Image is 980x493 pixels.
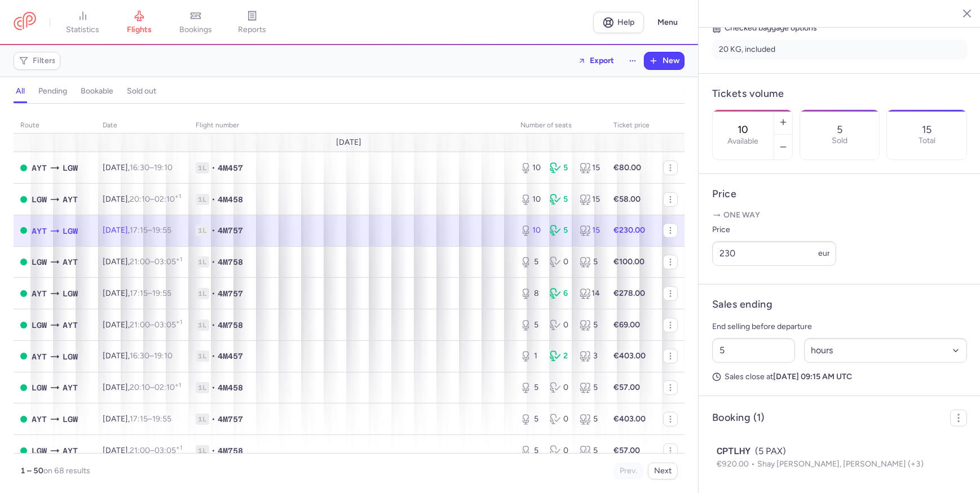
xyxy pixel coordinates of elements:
[81,86,113,96] h4: bookable
[32,381,47,394] span: LGW
[103,320,182,330] span: [DATE],
[550,194,570,205] div: 5
[520,382,541,393] div: 5
[613,320,640,330] strong: €69.00
[130,257,150,267] time: 21:00
[238,25,266,35] span: reports
[130,288,171,298] span: –
[837,124,842,135] p: 5
[613,414,646,424] strong: €403.00
[613,163,641,172] strong: €80.00
[580,414,600,425] div: 5
[154,446,182,455] time: 03:05
[832,136,847,145] p: Sold
[224,10,280,35] a: reports
[63,445,78,457] span: AYT
[218,225,243,236] span: 4M757
[14,12,36,33] a: CitizenPlane red outlined logo
[727,137,758,146] label: Available
[218,319,243,331] span: 4M758
[196,445,209,456] span: 1L
[818,248,830,258] span: eur
[922,124,932,135] p: 15
[211,225,215,236] span: •
[130,194,150,204] time: 20:10
[196,288,209,299] span: 1L
[520,319,541,331] div: 5
[63,193,78,206] span: AYT
[580,382,600,393] div: 5
[127,25,152,35] span: flights
[96,117,189,134] th: date
[196,350,209,362] span: 1L
[580,225,600,236] div: 15
[179,25,212,35] span: bookings
[613,288,645,298] strong: €278.00
[55,10,111,35] a: statistics
[154,194,181,204] time: 02:10
[613,225,645,235] strong: €230.00
[218,382,243,393] span: 4M458
[103,257,182,267] span: [DATE],
[196,162,209,174] span: 1L
[651,12,685,33] button: Menu
[218,162,243,174] span: 4M457
[32,350,47,363] span: AYT
[103,414,171,424] span: [DATE],
[103,383,181,392] span: [DATE],
[211,256,215,268] span: •
[154,383,181,392] time: 02:10
[919,136,935,145] p: Total
[712,372,967,382] p: Sales close at
[550,288,570,299] div: 6
[196,194,209,205] span: 1L
[712,241,836,266] input: ---
[130,225,171,235] span: –
[580,256,600,268] div: 5
[103,163,173,172] span: [DATE],
[580,194,600,205] div: 15
[550,162,570,174] div: 5
[520,445,541,456] div: 5
[211,194,215,205] span: •
[154,320,182,330] time: 03:05
[613,257,644,267] strong: €100.00
[580,288,600,299] div: 14
[130,351,149,361] time: 16:30
[63,350,78,363] span: LGW
[130,194,181,204] span: –
[218,350,243,362] span: 4M457
[152,225,171,235] time: 19:55
[130,225,148,235] time: 17:15
[130,414,148,424] time: 17:15
[337,138,362,147] span: [DATE]
[63,256,78,268] span: AYT
[613,351,646,361] strong: €403.00
[644,52,684,69] button: New
[712,39,967,60] li: 20 KG, included
[32,413,47,425] span: AYT
[152,414,171,424] time: 19:55
[127,86,156,96] h4: sold out
[571,52,621,70] button: Export
[152,288,171,298] time: 19:55
[520,288,541,299] div: 8
[712,188,967,201] h4: Price
[130,446,150,455] time: 21:00
[520,162,541,174] div: 10
[520,414,541,425] div: 5
[550,350,570,362] div: 2
[103,225,171,235] span: [DATE],
[712,223,836,237] label: Price
[63,381,78,394] span: AYT
[211,288,215,299] span: •
[717,459,757,469] span: €920.00
[154,257,182,267] time: 03:05
[712,21,967,35] h5: Checked baggage options
[189,117,514,134] th: Flight number
[550,445,570,456] div: 0
[32,225,47,237] span: AYT
[175,193,181,200] sup: +1
[618,18,635,26] span: Help
[196,319,209,331] span: 1L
